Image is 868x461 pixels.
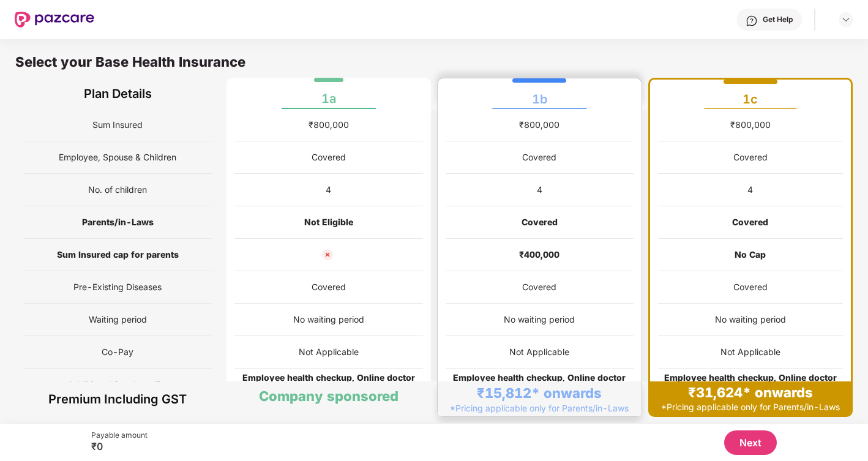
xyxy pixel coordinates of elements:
div: 4 [326,183,331,197]
div: Covered [732,216,768,229]
img: not_cover_cross.svg [320,247,335,262]
div: No waiting period [293,313,364,326]
div: 4 [537,183,542,197]
div: 4 [747,183,753,197]
img: svg+xml;base64,PHN2ZyBpZD0iSGVscC0zMngzMiIgeG1sbnM9Imh0dHA6Ly93d3cudzMub3JnLzIwMDAvc3ZnIiB3aWR0aD... [746,15,758,27]
div: Covered [522,280,556,294]
span: Sum Insured cap for parents [57,243,179,266]
div: Not Applicable [509,345,569,359]
div: Get Help [763,15,793,24]
div: Not Applicable [720,345,780,359]
span: Waiting period [89,308,147,331]
div: Employee health checkup, Online doctor consultations for family [658,371,844,398]
img: New Pazcare Logo [15,12,94,28]
button: Next [724,430,777,455]
div: ₹800,000 [730,118,771,132]
div: No Cap [735,248,766,261]
div: Covered [312,280,346,294]
div: Covered [733,151,768,164]
div: Employee health checkup, Online doctor consultations for family [234,371,424,398]
div: ₹0 [91,440,148,452]
div: Not Applicable [299,345,359,359]
div: Covered [522,216,558,229]
div: ₹400,000 [519,248,559,261]
div: Premium Including GST [23,381,212,417]
img: svg+xml;base64,PHN2ZyBpZD0iRHJvcGRvd24tMzJ4MzIiIHhtbG5zPSJodHRwOi8vd3d3LnczLm9yZy8yMDAwL3N2ZyIgd2... [841,15,851,24]
div: Company sponsored [259,388,398,405]
div: ₹800,000 [309,118,349,132]
div: ₹15,812* onwards [477,384,602,402]
div: Employee health checkup, Online doctor consultations for family [446,371,634,398]
span: Pre-Existing Diseases [73,275,162,299]
div: *Pricing applicable only for Parents/in-Laws [450,402,629,414]
div: Covered [733,280,768,294]
div: 1b [532,82,547,107]
div: Covered [522,151,556,164]
div: ₹31,624* onwards [688,384,813,401]
div: 1a [321,81,336,106]
span: Parents/in-Laws [82,211,154,234]
div: *Pricing applicable only for Parents/in-Laws [661,401,840,413]
span: Employee, Spouse & Children [59,146,176,169]
div: No waiting period [715,313,786,326]
div: Select your Base Health Insurance [15,53,853,78]
div: Covered [312,151,346,164]
span: Sum Insured [92,113,143,137]
span: Additional free benefits [67,373,168,396]
div: 1c [743,82,758,107]
span: Co-Pay [102,340,133,364]
div: Payable amount [91,430,148,440]
div: No waiting period [504,313,575,326]
span: No. of children [88,178,147,201]
div: Not Eligible [304,216,353,229]
div: ₹800,000 [519,118,559,132]
div: Plan Details [23,78,212,109]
